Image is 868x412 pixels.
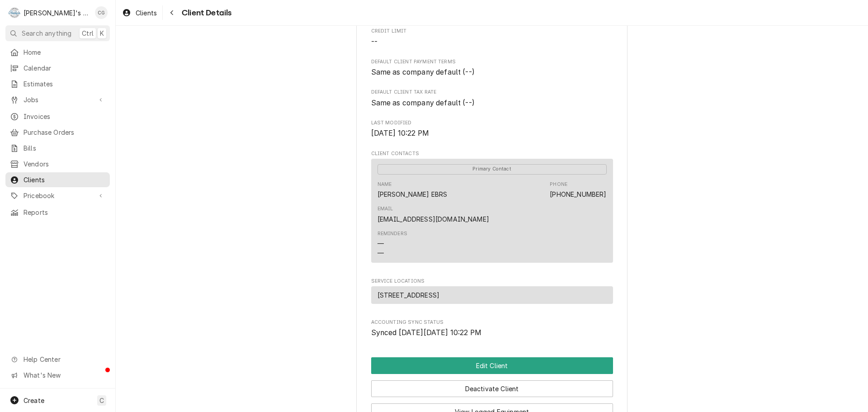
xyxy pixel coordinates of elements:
[5,368,110,383] a: Go to What's New
[377,230,407,258] div: Reminders
[24,47,105,57] span: Home
[371,374,613,397] div: Button Group Row
[377,290,440,300] span: [STREET_ADDRESS]
[377,205,393,213] div: Email
[371,159,613,263] div: Contact
[371,28,613,35] span: Credit Limit
[179,7,231,19] span: Client Details
[24,208,105,217] span: Reports
[118,5,160,20] a: Clients
[24,370,104,380] span: What's New
[371,89,613,96] span: Default Client Tax Rate
[5,141,110,156] a: Bills
[377,163,607,174] div: Primary
[371,286,613,304] div: Service Location
[136,8,157,18] span: Clients
[371,278,613,285] span: Service Locations
[5,92,110,107] a: Go to Jobs
[371,159,613,266] div: Client Contacts List
[550,181,567,188] div: Phone
[99,396,104,405] span: C
[371,129,429,137] span: [DATE] 10:22 PM
[371,327,613,338] span: Accounting Sync Status
[371,119,613,139] div: Last Modified
[371,128,613,139] span: Last Modified
[371,67,613,78] span: Default Client Payment Terms
[371,98,613,109] span: Default Client Tax Rate
[24,191,92,200] span: Pricebook
[371,380,613,397] button: Deactivate Client
[95,6,108,19] div: Christine Gutierrez's Avatar
[5,109,110,124] a: Invoices
[5,25,110,41] button: Search anythingCtrlK
[371,286,613,308] div: Service Locations List
[24,79,105,89] span: Estimates
[377,181,448,199] div: Name
[5,61,110,76] a: Calendar
[371,37,613,47] span: Credit Limit
[24,128,105,137] span: Purchase Orders
[100,28,104,38] span: K
[371,38,377,46] span: --
[550,181,606,199] div: Phone
[24,159,105,169] span: Vendors
[371,328,481,337] span: Synced [DATE][DATE] 10:22 PM
[5,76,110,91] a: Estimates
[24,175,105,185] span: Clients
[377,230,407,237] div: Reminders
[5,172,110,187] a: Clients
[22,28,71,38] span: Search anything
[371,357,613,374] div: Button Group Row
[5,188,110,203] a: Go to Pricebook
[5,125,110,140] a: Purchase Orders
[377,181,392,188] div: Name
[24,95,92,104] span: Jobs
[5,156,110,171] a: Vendors
[377,164,607,175] span: Primary Contact
[377,215,489,223] a: [EMAIL_ADDRESS][DOMAIN_NAME]
[371,119,613,127] span: Last Modified
[371,28,613,47] div: Credit Limit
[24,8,90,18] div: [PERSON_NAME]'s Commercial Refrigeration
[82,28,94,38] span: Ctrl
[371,58,613,66] span: Default Client Payment Terms
[8,6,21,19] div: R
[371,357,613,374] button: Edit Client
[5,205,110,220] a: Reports
[371,68,475,76] span: Same as company default (--)
[371,58,613,78] div: Default Client Payment Terms
[24,112,105,121] span: Invoices
[550,190,606,198] a: [PHONE_NUMBER]
[377,189,448,199] div: [PERSON_NAME] EBRS
[5,45,110,60] a: Home
[371,99,475,107] span: Same as company default (--)
[24,397,44,404] span: Create
[377,205,489,223] div: Email
[371,278,613,308] div: Service Locations
[24,63,105,73] span: Calendar
[5,352,110,367] a: Go to Help Center
[24,143,105,153] span: Bills
[8,6,21,19] div: Rudy's Commercial Refrigeration's Avatar
[371,89,613,108] div: Default Client Tax Rate
[371,319,613,326] span: Accounting Sync Status
[95,6,108,19] div: CG
[371,150,613,157] span: Client Contacts
[165,5,179,20] button: Navigate back
[24,355,104,364] span: Help Center
[377,239,384,248] div: —
[371,319,613,338] div: Accounting Sync Status
[377,248,384,258] div: —
[371,150,613,267] div: Client Contacts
